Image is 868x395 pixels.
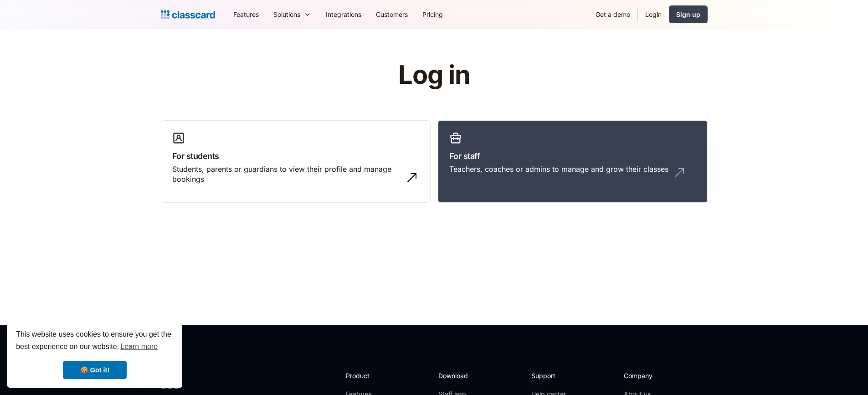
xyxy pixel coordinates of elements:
a: home [161,8,215,21]
a: For studentsStudents, parents or guardians to view their profile and manage bookings [161,120,431,203]
h2: Product [346,371,395,380]
div: Solutions [266,4,318,25]
a: Customers [369,4,415,25]
a: Sign up [669,5,708,23]
h3: For staff [449,150,696,162]
a: Login [638,4,669,25]
a: Integrations [318,4,369,25]
div: Sign up [676,10,700,19]
a: Features [226,4,266,25]
a: For staffTeachers, coaches or admins to manage and grow their classes [438,120,708,203]
a: learn more about cookies [119,340,159,354]
div: Solutions [273,10,300,19]
h2: Download [438,371,476,380]
a: dismiss cookie message [63,361,127,379]
span: This website uses cookies to ensure you get the best experience on our website. [16,329,174,354]
h2: Company [624,371,684,380]
a: Get a demo [588,4,637,25]
div: Students, parents or guardians to view their profile and manage bookings [172,164,401,185]
div: Teachers, coaches or admins to manage and grow their classes [449,164,668,174]
h1: Log in [289,61,579,89]
h3: For students [172,150,419,162]
div: cookieconsent [7,320,182,388]
h2: Support [531,371,568,380]
a: Pricing [415,4,450,25]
